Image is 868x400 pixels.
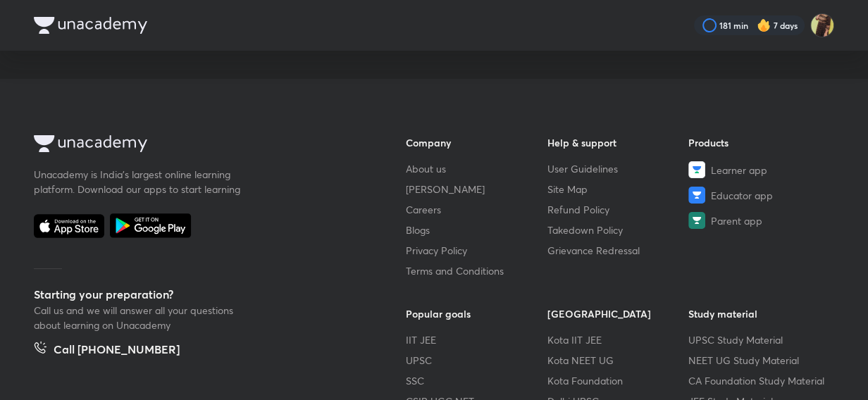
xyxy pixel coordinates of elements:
h5: Call [PHONE_NUMBER] [54,341,180,361]
span: Careers [406,202,441,217]
h6: Study material [688,306,830,321]
a: About us [406,161,547,176]
a: Kota IIT JEE [547,332,689,347]
a: Learner app [688,161,830,178]
img: Company Logo [34,17,147,34]
a: Call [PHONE_NUMBER] [34,341,180,361]
img: Uma Kumari Rajput [810,13,834,37]
span: Educator app [711,188,773,203]
a: Privacy Policy [406,243,547,258]
a: Blogs [406,223,547,237]
img: Educator app [688,187,705,204]
a: Kota Foundation [547,373,689,388]
a: Parent app [688,212,830,229]
h6: Popular goals [406,306,547,321]
span: Learner app [711,163,767,177]
p: Unacademy is India’s largest online learning platform. Download our apps to start learning [34,167,245,196]
a: User Guidelines [547,161,689,176]
img: Parent app [688,212,705,229]
p: Call us and we will answer all your questions about learning on Unacademy [34,303,245,332]
img: Company Logo [34,135,147,152]
a: [PERSON_NAME] [406,182,547,196]
a: Company Logo [34,135,361,156]
a: Kota NEET UG [547,353,689,368]
a: UPSC Study Material [688,332,830,347]
h6: Company [406,135,547,150]
a: Takedown Policy [547,223,689,237]
a: Educator app [688,187,830,204]
a: Terms and Conditions [406,263,547,278]
a: IIT JEE [406,332,547,347]
a: NEET UG Study Material [688,353,830,368]
h6: Products [688,135,830,150]
h6: [GEOGRAPHIC_DATA] [547,306,689,321]
a: Site Map [547,182,689,196]
span: Parent app [711,213,762,228]
a: Refund Policy [547,202,689,217]
a: SSC [406,373,547,388]
h6: Help & support [547,135,689,150]
img: Learner app [688,161,705,178]
a: CA Foundation Study Material [688,373,830,388]
a: UPSC [406,353,547,368]
h5: Starting your preparation? [34,286,361,303]
a: Grievance Redressal [547,243,689,258]
img: streak [757,18,771,32]
a: Careers [406,202,547,217]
